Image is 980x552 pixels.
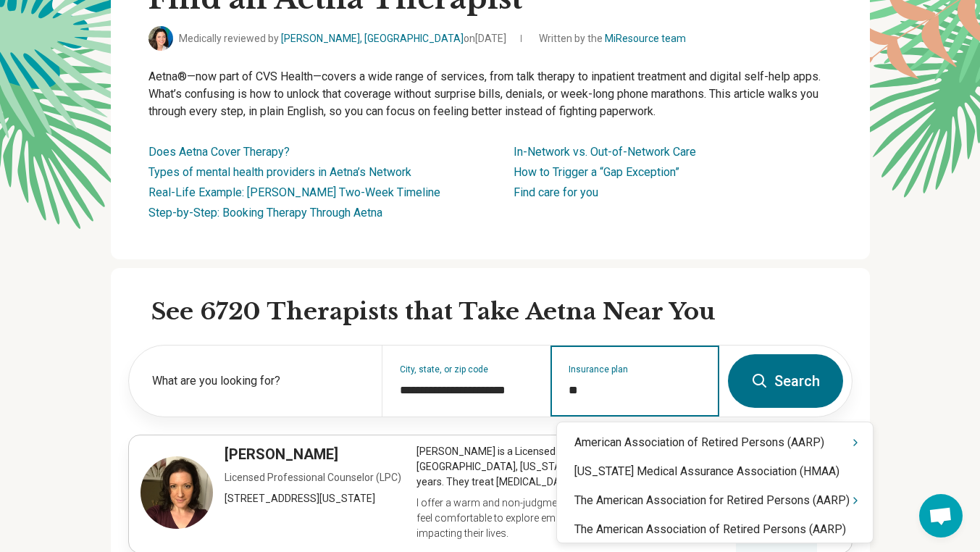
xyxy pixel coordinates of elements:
[151,297,853,327] h2: See 6720 Therapists that Take Aetna Near You
[148,145,290,159] a: Does Aetna Cover Therapy?
[557,428,873,457] div: American Association of Retired Persons (AARP)
[557,515,873,544] div: The American Association of Retired Persons (AARP)
[514,185,598,199] a: Find care for you
[919,494,963,538] div: Open chat
[152,372,364,390] label: What are you looking for?
[539,31,686,46] span: Written by the
[281,33,464,44] a: [PERSON_NAME], [GEOGRAPHIC_DATA]
[148,206,382,219] a: Step-by-Step: Booking Therapy Through Aetna
[148,185,440,199] a: Real-Life Example: [PERSON_NAME] Two-Week Timeline
[728,354,843,408] button: Search
[514,145,696,159] a: In-Network vs. Out-of-Network Care
[179,31,506,46] span: Medically reviewed by
[514,165,679,179] a: How to Trigger a “Gap Exception”
[148,165,411,179] a: Types of mental health providers in Aetna’s Network
[557,486,873,515] div: The American Association for Retired Persons (AARP)
[605,33,686,44] a: MiResource team
[464,33,506,44] span: on [DATE]
[557,457,873,486] div: [US_STATE] Medical Assurance Association (HMAA)
[148,68,832,120] p: Aetna®—now part of CVS Health—covers a wide range of services, from talk therapy to inpatient tre...
[557,428,873,544] div: Suggestions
